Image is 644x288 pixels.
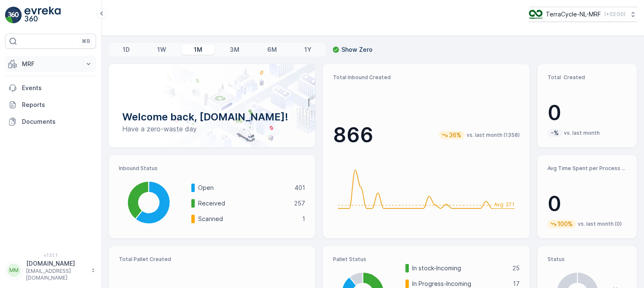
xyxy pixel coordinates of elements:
[547,100,627,125] p: 0
[412,280,507,288] p: In Progress-Incoming
[529,7,637,22] button: TerraCycle-NL-MRF(+02:00)
[24,7,61,24] img: logo_light-DOdMpM7g.png
[547,256,627,263] p: Status
[22,60,79,68] p: MRF
[5,56,96,72] button: MRF
[513,264,520,272] p: 25
[22,101,93,109] p: Reports
[547,74,627,81] p: Total Created
[5,7,22,24] img: logo
[5,259,96,281] button: MM[DOMAIN_NAME][EMAIL_ADDRESS][DOMAIN_NAME]
[26,259,87,268] p: [DOMAIN_NAME]
[230,45,239,54] p: 3M
[333,256,519,263] p: Pallet Status
[82,38,90,45] p: ⌘B
[5,253,96,258] span: v 1.51.1
[123,45,130,54] p: 1D
[333,123,373,148] p: 866
[550,129,560,137] p: -%
[546,10,601,19] p: TerraCycle-NL-MRF
[194,45,202,54] p: 1M
[119,165,305,172] p: Inbound Status
[157,45,166,54] p: 1W
[267,45,277,54] p: 6M
[122,110,302,124] p: Welcome back, [DOMAIN_NAME]!
[294,199,305,208] p: 257
[122,124,302,134] p: Have a zero-waste day
[547,191,627,216] p: 0
[22,84,93,92] p: Events
[513,280,520,288] p: 17
[448,131,462,139] p: 36%
[198,199,289,208] p: Received
[547,165,627,172] p: Avg Time Spent per Process (hr)
[5,113,96,130] a: Documents
[304,45,311,54] p: 1Y
[557,220,574,228] p: 100%
[198,184,289,192] p: Open
[467,132,520,139] p: vs. last month (1358)
[7,264,21,277] div: MM
[295,184,305,192] p: 401
[412,264,507,272] p: In stock-Incoming
[302,215,305,223] p: 1
[333,74,519,81] p: Total Inbound Created
[198,215,297,223] p: Scanned
[22,117,93,126] p: Documents
[564,130,600,136] p: vs. last month
[119,256,209,263] p: Total Pallet Created
[578,221,622,227] p: vs. last month (0)
[26,268,87,281] p: [EMAIL_ADDRESS][DOMAIN_NAME]
[529,10,542,19] img: TC_v739CUj.png
[5,80,96,96] a: Events
[341,45,373,54] p: Show Zero
[5,96,96,113] a: Reports
[604,11,625,18] p: ( +02:00 )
